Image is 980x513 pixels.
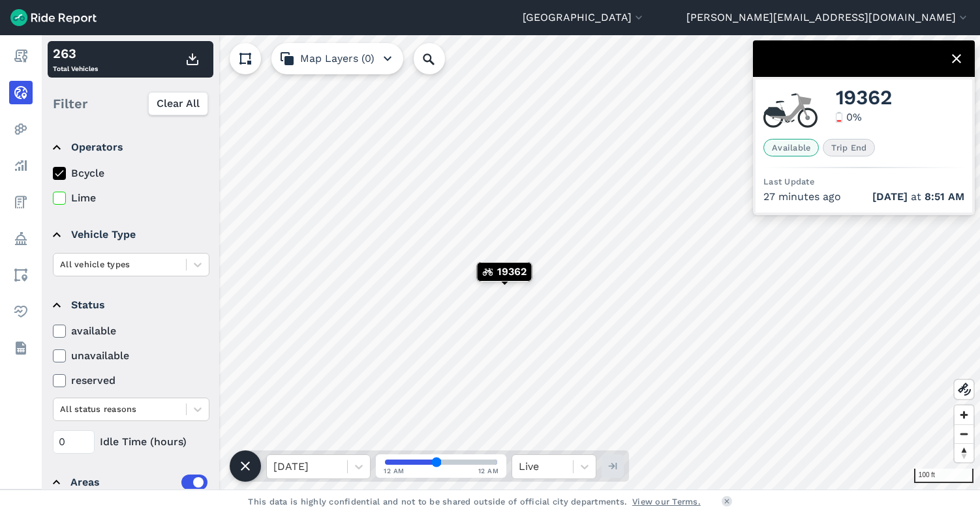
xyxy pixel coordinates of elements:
canvas: Map [42,35,980,490]
div: Total Vehicles [53,44,98,75]
label: reserved [53,373,209,388]
summary: Operators [53,129,207,166]
a: View our Terms. [632,495,701,508]
input: Search Location or Vehicles [414,43,466,74]
summary: Status [53,287,207,323]
span: 8:51 AM [925,190,964,203]
a: Policy [9,227,33,250]
img: Bcycle [767,50,804,68]
label: available [53,323,209,339]
a: Heatmaps [9,117,33,141]
a: Areas [9,263,33,287]
label: unavailable [53,348,209,364]
button: Clear All [148,92,208,115]
a: Health [9,300,33,323]
span: 12 AM [384,466,405,476]
button: Zoom out [955,424,973,443]
div: Filter [48,83,213,124]
button: Map Layers (0) [271,43,403,74]
a: Datasets [9,336,33,360]
div: Areas [70,475,207,490]
span: [DATE] [872,190,908,203]
div: Idle Time (hours) [53,430,209,454]
a: Realtime [9,81,33,104]
a: Report [9,44,33,68]
span: Last Update [763,177,814,186]
div: 100 ft [914,469,973,483]
span: at [872,189,964,205]
div: 27 minutes ago [763,189,964,205]
span: 12 AM [478,466,499,476]
button: Zoom in [955,405,973,424]
summary: Areas [53,464,207,501]
img: Bcycle ebike [763,93,818,128]
span: Trip End [823,139,875,156]
span: 19362 [497,264,527,280]
img: Ride Report [10,9,97,26]
a: Fees [9,190,33,214]
div: 0 % [846,110,862,125]
button: Reset bearing to north [955,443,973,462]
a: Analyze [9,154,33,177]
span: Clear All [157,96,200,111]
label: Bcycle [53,166,209,181]
summary: Vehicle Type [53,216,207,253]
span: 19362 [836,90,892,106]
span: Available [763,139,819,156]
button: [PERSON_NAME][EMAIL_ADDRESS][DOMAIN_NAME] [686,10,970,25]
button: [GEOGRAPHIC_DATA] [523,10,645,25]
div: 263 [53,44,98,63]
label: Lime [53,190,209,206]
